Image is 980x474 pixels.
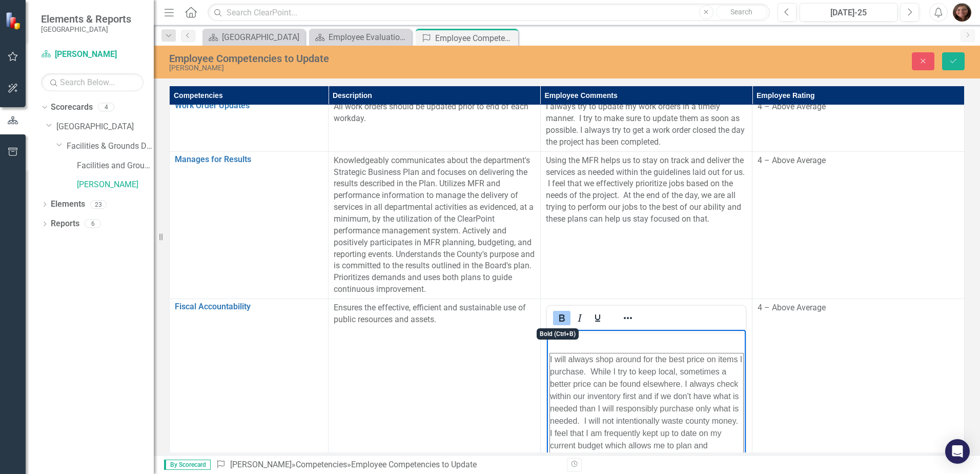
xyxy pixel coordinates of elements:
p: All work orders should be updated prior to end of each workday. [334,101,535,125]
input: Search ClearPoint... [208,4,770,22]
a: [PERSON_NAME] [77,179,154,191]
a: Fiscal Accountability [175,302,323,311]
a: Competencies [296,460,347,469]
div: Employee Competencies to Update [351,460,477,469]
button: Reveal or hide additional toolbar items [619,311,637,325]
input: Search Below... [41,73,144,91]
button: Italic [571,311,588,325]
div: [PERSON_NAME] [169,64,615,72]
div: 4 [98,103,114,112]
div: Employee Evaluation Navigation [329,31,409,44]
a: [PERSON_NAME] [41,49,144,61]
a: [GEOGRAPHIC_DATA] [56,121,154,133]
span: By Scorecard [164,460,211,470]
div: Open Intercom Messenger [945,439,970,464]
span: Elements & Reports [41,13,131,25]
a: Work Order Updates [175,101,323,110]
button: [DATE]-25 [800,3,897,22]
a: Reports [51,218,79,230]
img: Jessica Quinn [953,3,971,22]
a: Scorecards [51,102,93,113]
a: Elements [51,199,85,210]
span: 4 – Above Average [758,155,826,165]
a: Facilities & Grounds Department [67,141,154,152]
div: Employee Competencies to Update [435,32,516,45]
a: Facilities and Grounds Program [77,160,154,172]
small: [GEOGRAPHIC_DATA] [41,25,131,33]
div: 6 [85,220,101,228]
span: 4 – Above Average [758,303,826,312]
a: Manages for Results [175,155,323,164]
div: » » [216,459,559,471]
img: ClearPoint Strategy [5,12,23,30]
button: Underline [589,311,606,325]
a: [GEOGRAPHIC_DATA] [205,31,302,44]
div: 23 [90,200,107,209]
p: I always try to update my work orders in a timely manner. I try to make sure to update them as so... [546,101,747,148]
a: [PERSON_NAME] [230,460,292,469]
div: [GEOGRAPHIC_DATA] [222,31,302,44]
button: Bold [553,311,570,325]
p: Ensures the effective, efficient and sustainable use of public resources and assets. [334,302,535,326]
div: Employee Competencies to Update [169,53,615,64]
a: Employee Evaluation Navigation [312,31,409,44]
p: Knowledgeably communicates about the department's Strategic Business Plan and focuses on deliveri... [334,155,535,295]
div: [DATE]-25 [803,7,894,19]
span: 4 – Above Average [758,102,826,111]
button: Search [716,5,767,19]
p: Using the MFR helps us to stay on track and deliver the services as needed within the guidelines ... [546,155,747,225]
span: Search [730,8,752,16]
